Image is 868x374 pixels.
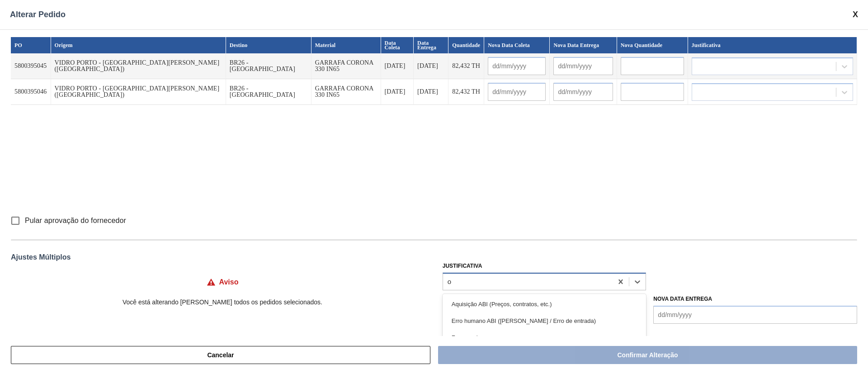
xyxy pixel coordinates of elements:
th: Origem [51,37,226,53]
h4: Aviso [219,278,239,286]
button: Cancelar [11,346,430,364]
th: Nova Quantidade [617,37,688,53]
td: GARRAFA CORONA 330 IN65 [311,53,381,79]
th: Data Entrega [414,37,448,53]
td: [DATE] [381,79,414,105]
input: dd/mm/yyyy [488,57,546,75]
th: Destino [226,37,311,53]
th: Justificativa [688,37,857,53]
th: Nova Data Entrega [550,37,617,53]
th: Data Coleta [381,37,414,53]
span: Pular aprovação do fornecedor [25,215,126,226]
th: PO [11,37,51,53]
td: [DATE] [414,53,448,79]
td: 82,432 TH [448,79,484,105]
label: Nova Data Entrega [653,296,712,302]
td: [DATE] [381,53,414,79]
td: GARRAFA CORONA 330 IN65 [311,79,381,105]
th: Material [311,37,381,53]
div: Força maior [443,329,646,346]
p: Você está alterando [PERSON_NAME] todos os pedidos selecionados. [11,298,434,306]
div: Ajustes Múltiplos [11,253,857,261]
td: 5800395046 [11,79,51,105]
span: Alterar Pedido [10,10,66,19]
label: Observação [443,324,857,337]
td: BR26 - [GEOGRAPHIC_DATA] [226,53,311,79]
td: 5800395045 [11,53,51,79]
input: dd/mm/yyyy [553,83,613,101]
input: dd/mm/yyyy [553,57,613,75]
div: Aquisição ABI (Preços, contratos, etc.) [443,296,646,312]
th: Quantidade [448,37,484,53]
td: [DATE] [414,79,448,105]
th: Nova Data Coleta [484,37,550,53]
input: dd/mm/yyyy [488,83,546,101]
td: VIDRO PORTO - [GEOGRAPHIC_DATA][PERSON_NAME] ([GEOGRAPHIC_DATA]) [51,53,226,79]
td: 82,432 TH [448,53,484,79]
input: dd/mm/yyyy [653,306,857,324]
label: Justificativa [443,263,482,269]
div: Erro humano ABI ([PERSON_NAME] / Erro de entrada) [443,312,646,329]
td: VIDRO PORTO - [GEOGRAPHIC_DATA][PERSON_NAME] ([GEOGRAPHIC_DATA]) [51,79,226,105]
td: BR26 - [GEOGRAPHIC_DATA] [226,79,311,105]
